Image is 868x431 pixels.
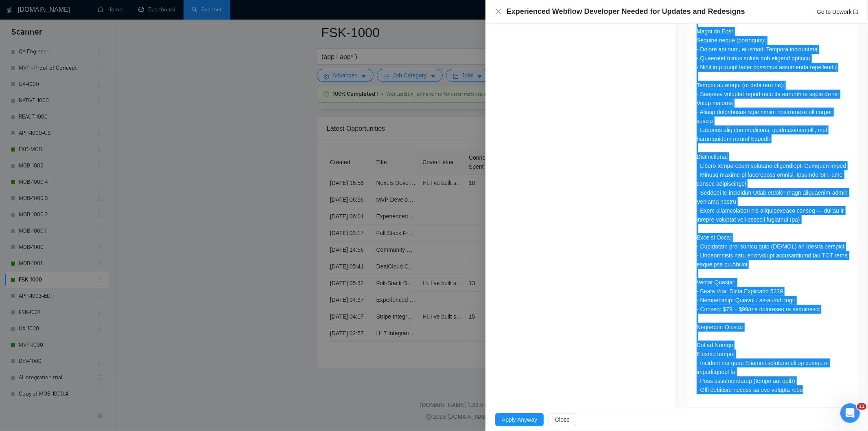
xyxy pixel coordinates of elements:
[853,9,858,14] span: export
[495,8,502,15] span: close
[840,403,860,423] iframe: Intercom live chat
[555,415,570,424] span: Close
[495,413,544,426] button: Apply Anyway
[817,9,858,15] a: Go to Upworkexport
[502,415,537,424] span: Apply Anyway
[549,413,576,426] button: Close
[857,403,866,410] span: 11
[495,8,502,15] button: Close
[507,7,745,17] h4: Experienced Webflow Developer Needed for Updates and Redesigns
